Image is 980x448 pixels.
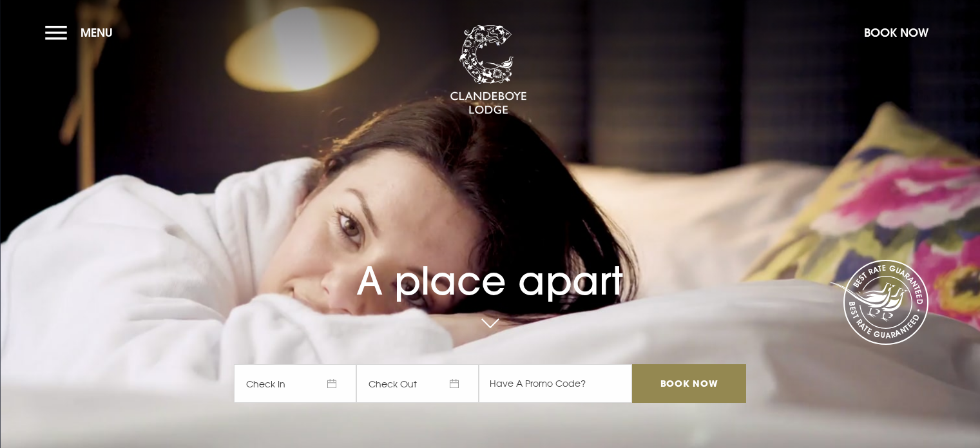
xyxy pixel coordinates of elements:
[45,19,119,46] button: Menu
[234,364,356,403] span: Check In
[81,25,113,40] span: Menu
[450,25,527,115] img: Clandeboye Lodge
[632,364,745,403] input: Book Now
[479,364,632,403] input: Have A Promo Code?
[858,19,935,46] button: Book Now
[234,230,745,304] h1: A place apart
[356,364,479,403] span: Check Out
